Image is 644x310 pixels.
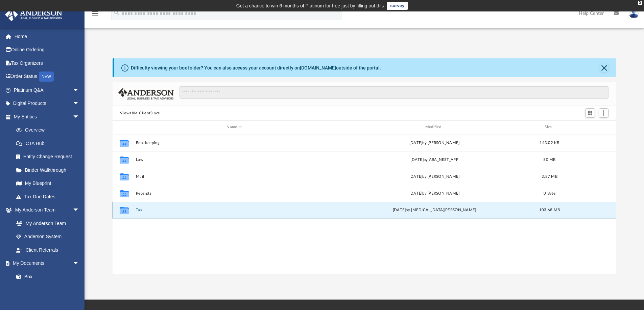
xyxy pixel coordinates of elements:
[9,283,86,297] a: Meeting Minutes
[599,108,609,118] button: Add
[73,83,86,97] span: arrow_drop_down
[73,257,86,271] span: arrow_drop_down
[336,124,533,130] div: Modified
[5,83,90,97] a: Platinum Q&Aarrow_drop_down
[9,217,83,230] a: My Anderson Team
[5,56,90,70] a: Tax Organizers
[180,86,609,99] input: Search files and folders
[136,208,333,212] button: Tax
[236,2,384,10] div: Get a chance to win 6 months of Platinum for free just by filling out this
[629,8,639,18] img: User Pic
[540,141,559,144] span: 143.02 KB
[543,158,555,161] span: 50 MB
[539,208,560,212] span: 103.68 MB
[566,124,613,130] div: id
[599,63,609,73] button: Close
[91,9,99,18] i: menu
[39,72,54,82] div: NEW
[5,43,90,57] a: Online Ordering
[9,177,86,190] a: My Blueprint
[5,30,90,43] a: Home
[336,157,533,163] div: [DATE] by ABA_NEST_APP
[135,124,333,130] div: Name
[73,110,86,124] span: arrow_drop_down
[9,243,86,257] a: Client Referrals
[9,270,83,283] a: Box
[336,140,533,146] div: [DATE] by [PERSON_NAME]
[91,13,99,18] a: menu
[9,190,90,203] a: Tax Due Dates
[9,150,90,164] a: Entity Change Request
[393,208,406,212] span: [DATE]
[9,123,90,137] a: Overview
[542,174,557,178] span: 3.87 MB
[3,8,64,21] img: Anderson Advisors Platinum Portal
[73,97,86,111] span: arrow_drop_down
[9,230,86,244] a: Anderson System
[120,110,160,116] button: Viewable-ClientDocs
[5,110,90,123] a: My Entitiesarrow_drop_down
[116,124,133,130] div: id
[336,207,533,213] div: by [MEDICAL_DATA][PERSON_NAME]
[136,141,333,145] button: Bookkeeping
[5,257,86,270] a: My Documentsarrow_drop_down
[638,1,642,5] div: close
[136,158,333,162] button: Law
[73,203,86,217] span: arrow_drop_down
[300,65,336,71] a: [DOMAIN_NAME]
[113,134,616,274] div: grid
[9,137,90,150] a: CTA Hub
[387,2,408,10] a: survey
[585,108,595,118] button: Switch to Grid View
[113,9,120,17] i: search
[336,173,533,179] div: [DATE] by [PERSON_NAME]
[136,174,333,179] button: Mail
[544,191,555,195] span: 0 Byte
[136,191,333,196] button: Receipts
[536,124,563,130] div: Size
[5,97,90,110] a: Digital Productsarrow_drop_down
[336,190,533,196] div: [DATE] by [PERSON_NAME]
[5,203,86,217] a: My Anderson Teamarrow_drop_down
[9,163,90,177] a: Binder Walkthrough
[5,70,90,84] a: Order StatusNEW
[131,64,381,72] div: Difficulty viewing your box folder? You can also access your account directly on outside of the p...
